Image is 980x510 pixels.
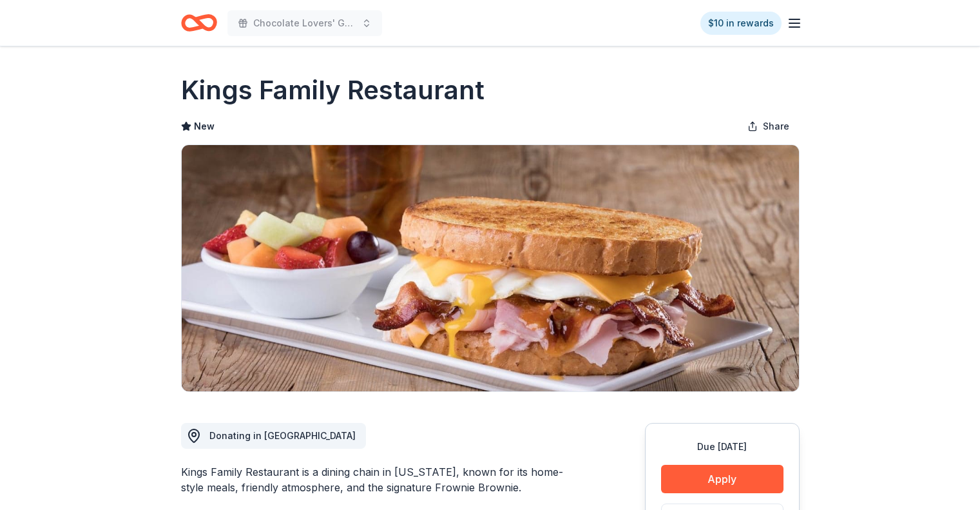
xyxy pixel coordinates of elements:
span: Share [763,119,789,134]
a: Home [181,8,217,38]
button: Chocolate Lovers' Gala [227,10,382,36]
h1: Kings Family Restaurant [181,72,485,108]
a: $10 in rewards [700,12,782,35]
span: New [194,119,215,134]
span: Chocolate Lovers' Gala [253,15,356,31]
button: Apply [661,465,783,493]
div: Due [DATE] [661,439,783,455]
span: Donating in [GEOGRAPHIC_DATA] [209,430,356,441]
div: Kings Family Restaurant is a dining chain in [US_STATE], known for its home-style meals, friendly... [181,464,583,495]
img: Image for Kings Family Restaurant [182,145,799,391]
button: Share [737,113,800,139]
